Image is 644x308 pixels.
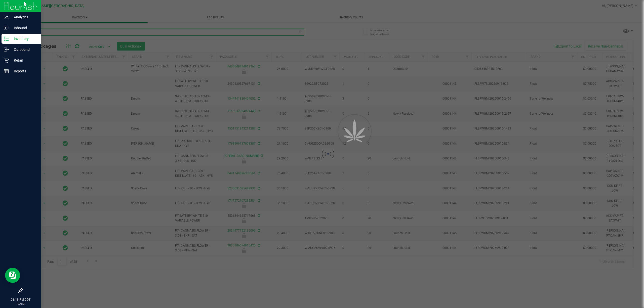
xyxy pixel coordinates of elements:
[9,47,39,53] p: Outbound
[5,268,20,283] iframe: Resource center
[9,68,39,74] p: Reports
[9,57,39,63] p: Retail
[4,69,9,74] inline-svg: Reports
[9,36,39,42] p: Inventory
[4,36,9,41] inline-svg: Inventory
[9,25,39,31] p: Inbound
[2,297,39,302] p: 01:18 PM CDT
[9,14,39,20] p: Analytics
[2,302,39,306] p: [DATE]
[4,47,9,52] inline-svg: Outbound
[4,25,9,30] inline-svg: Inbound
[4,58,9,63] inline-svg: Retail
[4,15,9,20] inline-svg: Analytics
